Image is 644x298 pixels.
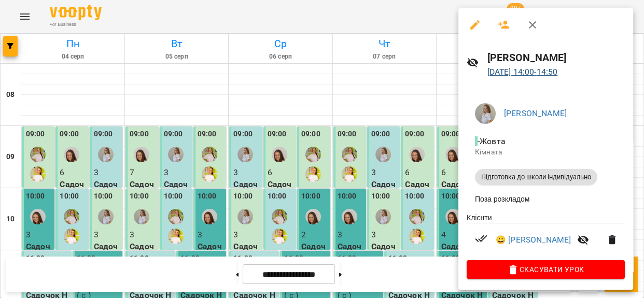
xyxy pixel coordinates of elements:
[467,190,625,208] li: Поза розкладом
[475,232,487,245] svg: Візит сплачено
[475,103,496,124] img: 92d64a4e308805b2b6c30b7994da758a.jpg
[475,147,617,158] p: Кімната
[487,50,625,66] h6: [PERSON_NAME]
[487,67,558,77] a: [DATE] 14:00-14:50
[475,263,617,276] span: Скасувати Урок
[504,108,567,118] a: [PERSON_NAME]
[467,260,625,279] button: Скасувати Урок
[496,234,571,246] a: 😀 [PERSON_NAME]
[475,173,597,182] span: Підготовка до школи індивідуально
[475,136,508,146] span: - Жовта
[467,212,625,261] ul: Клієнти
